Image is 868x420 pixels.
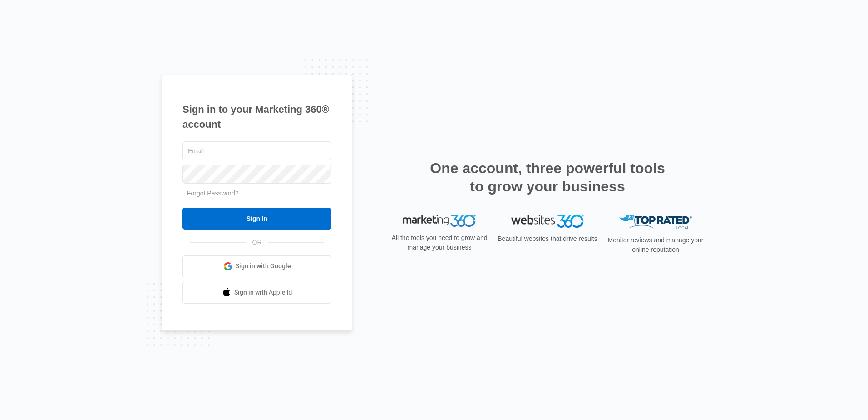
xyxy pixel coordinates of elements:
[182,282,331,304] a: Sign in with Apple Id
[182,141,331,160] input: Email
[182,208,331,230] input: Sign In
[427,159,668,195] h2: One account, three powerful tools to grow your business
[389,233,490,252] p: All the tools you need to grow and manage your business
[234,288,292,297] span: Sign in with Apple Id
[511,215,584,228] img: Websites 360
[187,190,239,197] a: Forgot Password?
[605,235,706,255] p: Monitor reviews and manage your online reputation
[619,215,692,230] img: Top Rated Local
[403,215,476,227] img: Marketing 360
[182,102,331,132] h1: Sign in to your Marketing 360® account
[246,238,268,247] span: OR
[236,261,291,271] span: Sign in with Google
[497,234,598,244] p: Beautiful websites that drive results
[182,255,331,277] a: Sign in with Google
